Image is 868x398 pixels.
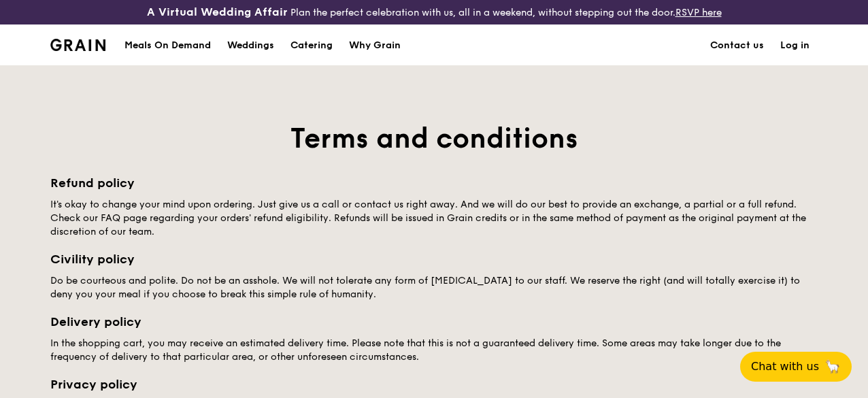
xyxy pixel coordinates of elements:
div: Plan the perfect celebration with us, all in a weekend, without stepping out the door. [145,5,724,19]
span: 🦙 [824,359,841,375]
div: In the shopping cart, you may receive an estimated delivery time. Please note that this is not a ... [50,337,818,364]
a: Weddings [219,25,282,66]
span: Chat with us [751,359,819,375]
button: Chat with us🦙 [740,352,852,382]
div: Weddings [227,25,274,66]
a: Contact us [702,25,772,66]
h3: Privacy policy [50,375,818,394]
img: Grain [50,39,105,51]
a: Catering [282,25,341,66]
a: Why Grain [341,25,409,66]
div: Meals On Demand [124,25,211,66]
a: Log in [772,25,818,66]
h3: Delivery policy [50,312,818,331]
a: GrainGrain [50,24,105,65]
div: Do be courteous and polite. Do not be an asshole. We will not tolerate any form of [MEDICAL_DATA]... [50,274,818,301]
h3: Refund policy [50,173,818,193]
h3: A Virtual Wedding Affair [147,5,288,19]
h1: Terms and conditions [50,120,818,157]
h3: Civility policy [50,250,818,269]
div: It's okay to change your mind upon ordering. Just give us a call or contact us right away. And we... [50,198,818,239]
div: Catering [290,25,333,66]
div: Why Grain [349,25,401,66]
a: RSVP here [675,7,722,18]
